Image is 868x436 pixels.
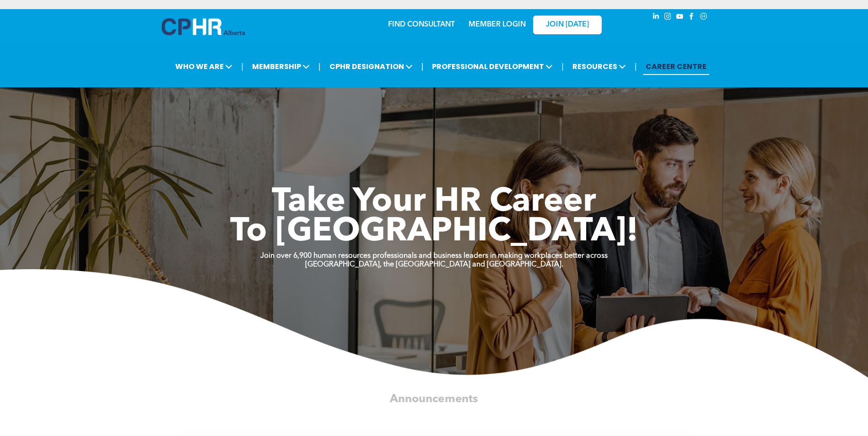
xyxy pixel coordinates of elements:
a: JOIN [DATE] [533,16,602,34]
li: | [421,57,424,76]
a: youtube [675,11,685,24]
a: MEMBER LOGIN [469,21,526,28]
span: MEMBERSHIP [249,58,313,75]
a: instagram [663,11,673,24]
img: A blue and white logo for cp alberta [162,18,245,35]
strong: Join over 6,900 human resources professionals and business leaders in making workplaces better ac... [260,252,608,260]
strong: [GEOGRAPHIC_DATA], the [GEOGRAPHIC_DATA] and [GEOGRAPHIC_DATA]. [305,261,563,268]
a: facebook [687,11,697,24]
a: linkedin [651,11,661,24]
span: WHO WE ARE [173,58,235,75]
span: CPHR DESIGNATION [327,58,415,75]
span: RESOURCES [570,58,629,75]
li: | [561,57,564,76]
span: Announcements [390,393,478,405]
span: To [GEOGRAPHIC_DATA]! [230,216,638,249]
span: PROFESSIONAL DEVELOPMENT [429,58,555,75]
a: FIND CONSULTANT [388,21,455,28]
li: | [318,57,321,76]
li: | [241,57,243,76]
a: CAREER CENTRE [643,58,709,75]
a: Social network [699,11,709,24]
span: Take Your HR Career [272,186,596,219]
li: | [635,57,637,76]
span: JOIN [DATE] [546,21,589,29]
